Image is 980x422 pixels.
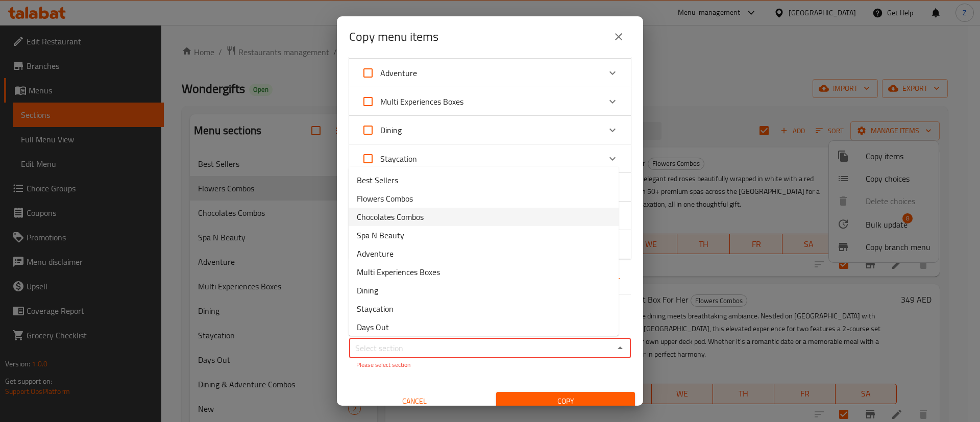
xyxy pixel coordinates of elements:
div: Expand [349,87,631,116]
label: Acknowledge [356,118,402,142]
span: Spa N Beauty [357,229,404,241]
span: Dining [357,284,378,296]
span: Adventure [380,65,417,81]
span: Dining [380,122,402,138]
span: Copy [504,395,627,408]
span: Multi Experiences Boxes [357,266,440,278]
span: Multi Experiences Boxes [380,94,463,109]
input: Select section [352,341,611,355]
span: Days Out [357,321,389,333]
span: Cancel [349,395,480,408]
div: Expand [349,116,631,144]
span: Staycation [380,151,417,166]
button: Cancel [345,392,484,411]
span: Best Sellers [357,174,398,186]
button: Close [613,341,627,355]
label: Acknowledge [356,89,463,114]
label: Acknowledge [356,61,417,85]
button: close [606,24,631,49]
span: Chocolates Combos [357,211,424,223]
p: Please select section [356,360,624,369]
div: Expand [349,144,631,173]
h2: Copy menu items [349,29,438,45]
span: Flowers Combos [357,192,413,205]
button: Copy [496,392,635,411]
span: Adventure [357,247,394,260]
span: Staycation [357,303,394,315]
label: Acknowledge [356,146,417,171]
div: Expand [349,59,631,87]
